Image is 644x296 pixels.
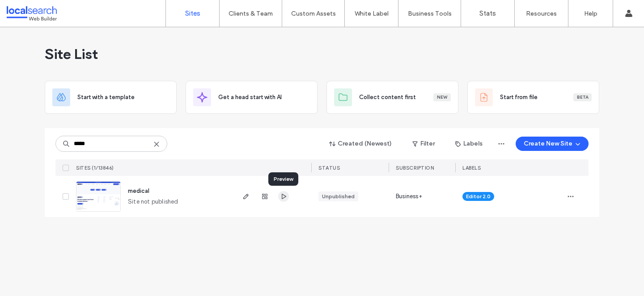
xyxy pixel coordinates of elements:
div: Collect content firstNew [326,81,458,114]
span: Start from file [500,93,538,102]
div: Beta [573,93,592,101]
span: SUBSCRIPTION [396,165,434,171]
label: White Label [355,10,389,17]
button: Created (Newest) [322,137,400,151]
div: New [433,93,451,101]
span: Site not published [128,197,178,206]
span: Business+ [396,192,422,201]
div: Start with a template [45,81,177,114]
div: Unpublished [322,192,355,200]
span: SITES (1/13846) [76,165,114,171]
label: Business Tools [408,10,452,17]
label: Clients & Team [229,10,273,17]
button: Labels [447,137,491,151]
label: Custom Assets [291,10,336,17]
div: Preview [268,172,298,186]
button: Create New Site [516,137,589,151]
label: Help [584,10,597,17]
div: Get a head start with AI [186,81,318,114]
span: LABELS [462,165,481,171]
a: medical [128,188,149,194]
span: Start with a template [77,93,135,102]
span: Help [21,6,39,14]
div: Start from fileBeta [467,81,599,114]
label: Resources [526,10,557,17]
label: Stats [479,9,496,17]
label: Sites [185,9,200,17]
span: Editor 2.0 [466,192,491,200]
span: STATUS [318,165,340,171]
span: Collect content first [359,93,416,102]
button: Filter [403,137,444,151]
span: Site List [45,45,98,63]
span: Get a head start with AI [218,93,282,102]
